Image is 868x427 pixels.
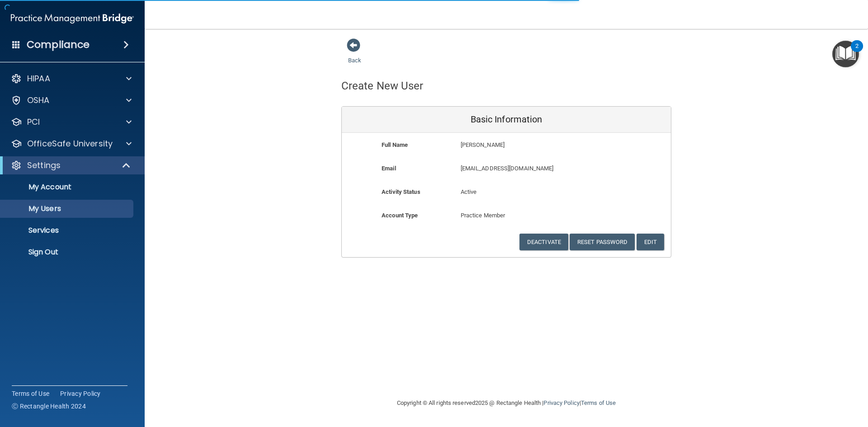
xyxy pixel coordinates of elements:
div: 2 [855,46,859,58]
a: Privacy Policy [60,389,101,398]
a: OfficeSafe University [11,138,132,149]
b: Activity Status [382,188,420,195]
a: Settings [11,160,131,171]
p: My Account [6,183,129,192]
a: Terms of Use [12,389,49,398]
img: PMB logo [11,9,134,28]
p: OfficeSafe University [27,138,113,149]
b: Account Type [382,212,418,219]
p: PCI [27,117,40,127]
p: [EMAIL_ADDRESS][DOMAIN_NAME] [461,163,605,174]
a: Terms of Use [581,399,616,406]
span: Ⓒ Rectangle Health 2024 [12,402,86,411]
button: Edit [637,234,664,250]
a: PCI [11,117,132,127]
b: Email [382,165,396,172]
p: Sign Out [6,248,129,257]
div: Copyright © All rights reserved 2025 @ Rectangle Health | | [341,389,671,418]
a: HIPAA [11,73,132,84]
p: Services [6,226,129,235]
a: Back [348,46,361,64]
div: Basic Information [342,107,671,133]
h4: Create New User [341,80,424,92]
button: Open Resource Center, 2 new notifications [832,41,859,67]
p: [PERSON_NAME] [461,140,605,150]
p: My Users [6,204,129,213]
button: Reset Password [570,234,635,250]
a: Privacy Policy [543,399,579,406]
a: OSHA [11,95,132,106]
p: Settings [27,160,61,171]
p: OSHA [27,95,50,106]
p: HIPAA [27,73,50,84]
p: Active [461,187,552,197]
button: Deactivate [519,234,568,250]
h4: Compliance [27,38,90,51]
iframe: Drift Widget Chat Controller [712,363,857,399]
p: Practice Member [461,210,552,221]
b: Full Name [382,141,408,148]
